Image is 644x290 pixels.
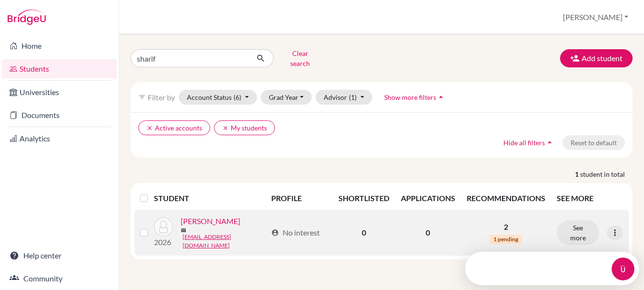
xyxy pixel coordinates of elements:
[2,83,117,102] a: Universities
[2,246,117,265] a: Help center
[612,258,634,280] iframe: Intercom live chat
[146,125,153,131] i: clear
[395,210,461,256] td: 0
[2,269,117,288] a: Community
[2,59,117,78] a: Students
[467,221,545,233] p: 2
[183,233,267,250] a: [EMAIL_ADDRESS][DOMAIN_NAME]
[154,187,266,210] th: STUDENT
[154,217,173,236] img: Ouattara, Sharifa Laurencia
[222,125,229,131] i: clear
[154,236,173,248] p: 2026
[376,90,454,105] button: Show more filtersarrow_drop_up
[274,46,327,71] button: Clear search
[261,90,312,105] button: Grad Year
[562,135,625,150] button: Reset to default
[2,129,117,148] a: Analytics
[271,229,279,236] span: account_circle
[2,106,117,125] a: Documents
[490,235,522,244] span: 1 pending
[148,93,175,102] span: Filter by
[316,90,372,105] button: Advisor(1)
[131,49,249,67] input: Find student by name...
[551,187,629,210] th: SEE MORE
[271,227,320,238] div: No interest
[333,210,395,256] td: 0
[8,10,46,25] img: Bridge-U
[2,36,117,55] a: Home
[384,93,436,101] span: Show more filters
[557,220,599,245] button: See more
[138,120,210,135] button: clearActive accounts
[349,93,357,101] span: (1)
[181,215,240,227] a: [PERSON_NAME]
[333,187,395,210] th: SHORTLISTED
[559,8,633,26] button: [PERSON_NAME]
[214,120,275,135] button: clearMy students
[138,93,146,101] i: filter_list
[495,135,562,150] button: Hide all filtersarrow_drop_up
[266,187,333,210] th: PROFILE
[461,187,551,210] th: RECOMMENDATIONS
[560,49,633,67] button: Add student
[436,92,446,102] i: arrow_drop_up
[234,93,241,101] span: (6)
[181,227,186,233] span: mail
[545,138,554,147] i: arrow_drop_up
[575,169,580,179] strong: 1
[395,187,461,210] th: APPLICATIONS
[465,252,639,285] iframe: Intercom live chat discovery launcher
[179,90,257,105] button: Account Status(6)
[580,169,633,179] span: student in total
[503,139,545,147] span: Hide all filters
